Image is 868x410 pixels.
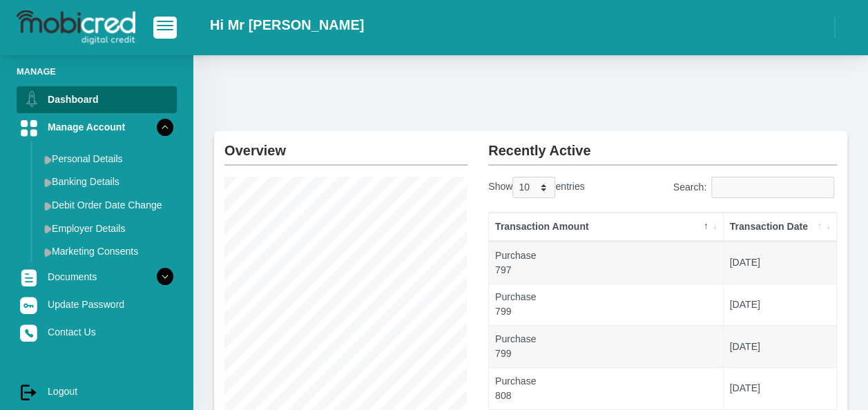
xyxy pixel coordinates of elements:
img: menu arrow [44,248,52,257]
label: Search: [673,177,837,198]
img: menu arrow [44,202,52,211]
h2: Hi Mr [PERSON_NAME] [210,17,364,33]
h2: Overview [224,131,467,159]
li: Manage [17,65,177,78]
img: menu arrow [44,224,52,233]
td: Purchase 799 [489,284,724,326]
a: Marketing Consents [39,240,177,262]
td: Purchase 808 [489,367,724,409]
th: Transaction Amount: activate to sort column descending [489,213,724,242]
td: [DATE] [724,242,836,284]
a: Personal Details [39,148,177,170]
a: Manage Account [17,114,177,140]
a: Contact Us [17,319,177,345]
img: menu arrow [44,155,52,164]
td: Purchase 797 [489,242,724,284]
a: Employer Details [39,217,177,240]
h2: Recently Active [488,131,837,159]
a: Dashboard [17,86,177,113]
select: Showentries [512,177,555,198]
td: [DATE] [724,367,836,409]
th: Transaction Date: activate to sort column ascending [724,213,836,242]
td: Purchase 799 [489,325,724,367]
td: [DATE] [724,284,836,326]
label: Show entries [488,177,584,198]
a: Update Password [17,291,177,318]
a: Debit Order Date Change [39,194,177,216]
a: Banking Details [39,170,177,193]
img: logo-mobicred.svg [17,10,135,45]
td: [DATE] [724,325,836,367]
a: Documents [17,264,177,290]
img: menu arrow [44,178,52,187]
input: Search: [711,177,834,198]
a: Logout [17,378,177,404]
